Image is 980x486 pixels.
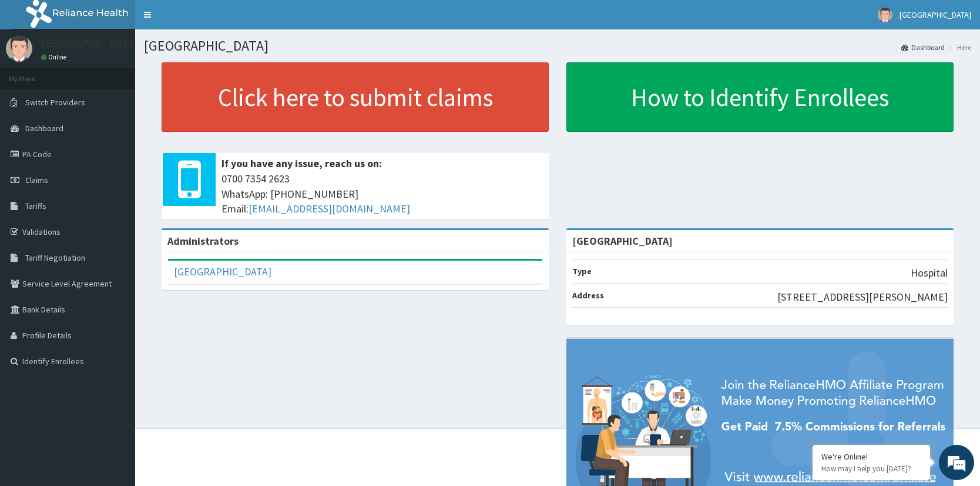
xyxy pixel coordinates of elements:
li: Here [946,42,971,52]
img: User Image [878,8,892,22]
span: Dashboard [25,123,63,134]
img: User Image [6,35,32,62]
b: Type [572,266,592,277]
a: Dashboard [901,42,945,52]
b: If you have any issue, reach us on: [221,157,382,170]
a: [EMAIL_ADDRESS][DOMAIN_NAME] [249,202,410,215]
p: [GEOGRAPHIC_DATA] [41,38,138,49]
a: Online [41,53,69,61]
p: How may I help you today? [821,464,921,474]
p: [STREET_ADDRESS][PERSON_NAME] [777,289,948,305]
h1: [GEOGRAPHIC_DATA] [144,38,971,54]
span: Claims [25,175,48,185]
span: [GEOGRAPHIC_DATA] [900,9,971,20]
a: How to Identify Enrollees [566,62,954,132]
div: We're Online! [821,451,921,462]
b: Administrators [167,234,239,248]
strong: [GEOGRAPHIC_DATA] [572,234,673,248]
a: [GEOGRAPHIC_DATA] [174,265,271,278]
a: Click here to submit claims [162,62,549,132]
span: Tariffs [25,201,46,211]
b: Address [572,290,604,301]
span: 0700 7354 2623 WhatsApp: [PHONE_NUMBER] Email: [221,171,543,217]
span: Switch Providers [25,97,85,108]
span: Tariff Negotiation [25,252,85,263]
p: Hospital [911,265,948,281]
